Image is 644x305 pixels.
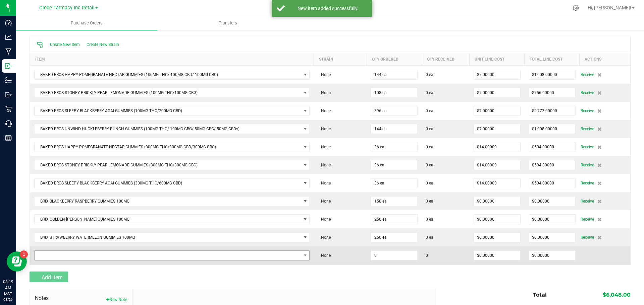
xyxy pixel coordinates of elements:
[470,53,525,65] th: Unit Line Cost
[371,215,417,224] input: 0 ea
[5,106,12,112] inline-svg: Retail
[581,179,594,187] span: Receive
[474,233,520,242] input: $0.00000
[426,198,433,204] span: 0 ea
[35,294,127,302] span: Notes
[581,89,594,97] span: Receive
[529,106,575,116] input: $0.00000
[35,160,301,170] span: BAKED BROS STONEY PRICKLY PEAR LEMONADE GUMMIES (300MG THC/300MG CBG)
[3,279,13,297] p: 08:19 AM MST
[474,215,520,224] input: $0.00000
[318,235,331,240] span: None
[367,53,422,65] th: Qty Ordered
[474,160,520,170] input: $0.00000
[371,88,417,97] input: 0 ea
[318,181,331,185] span: None
[87,42,119,47] span: Create New Strain
[34,250,310,260] span: NO DATA FOUND
[581,233,594,241] span: Receive
[533,292,547,298] span: Total
[50,42,80,47] span: Create New Item
[34,70,310,80] span: NO DATA FOUND
[34,88,310,98] span: NO DATA FOUND
[35,197,301,206] span: BRIX BLACKBERRY RASPBERRY GUMMIES 100MG
[5,48,12,55] inline-svg: Manufacturing
[318,90,331,95] span: None
[529,160,575,170] input: $0.00000
[588,5,631,10] span: Hi, [PERSON_NAME]!
[62,20,112,26] span: Purchase Orders
[581,107,594,115] span: Receive
[426,234,433,240] span: 0 ea
[5,135,12,141] inline-svg: Reports
[35,70,301,79] span: BAKED BROS HAPPY POMEGRANATE NECTAR GUMMIES (100MG THC/ 100MG CBD/ 100MG CBC)
[525,53,580,65] th: Total Line Cost
[529,251,575,260] input: $0.00000
[318,199,331,204] span: None
[426,252,428,258] span: 0
[474,70,520,79] input: $0.00000
[318,253,331,258] span: None
[318,145,331,149] span: None
[318,127,331,131] span: None
[34,106,310,116] span: NO DATA FOUND
[157,16,299,30] a: Transfers
[529,178,575,188] input: $0.00000
[529,233,575,242] input: $0.00000
[426,216,433,222] span: 0 ea
[572,5,580,11] div: Manage settings
[5,34,12,41] inline-svg: Analytics
[371,106,417,116] input: 0 ea
[474,178,520,188] input: $0.00000
[426,144,433,150] span: 0 ea
[529,215,575,224] input: $0.00000
[34,160,310,170] span: NO DATA FOUND
[34,142,310,152] span: NO DATA FOUND
[3,297,13,302] p: 08/26
[35,178,301,188] span: BAKED BROS SLEEPY BLACKBERRY ACAI GUMMIES (300MG THC/600MG CBD)
[371,70,417,79] input: 0 ea
[581,161,594,169] span: Receive
[35,106,301,116] span: BAKED BROS SLEEPY BLACKBERRY ACAI GUMMIES (100MG THC/200MG CBD)
[603,292,631,298] span: $6,048.00
[426,180,433,186] span: 0 ea
[318,163,331,167] span: None
[426,162,433,168] span: 0 ea
[426,90,433,96] span: 0 ea
[474,88,520,97] input: $0.00000
[371,160,417,170] input: 0 ea
[422,53,470,65] th: Qty Received
[35,142,301,152] span: BAKED BROS HAPPY POMEGRANATE NECTAR GUMMIES (300MG THC/300MG CBD/300MG CBC)
[426,108,433,114] span: 0 ea
[34,124,310,134] span: NO DATA FOUND
[106,297,127,303] button: New Note
[474,124,520,134] input: $0.00000
[5,91,12,98] inline-svg: Outbound
[371,178,417,188] input: 0 ea
[529,124,575,134] input: $0.00000
[7,251,27,272] iframe: Resource center
[529,197,575,206] input: $0.00000
[16,16,157,30] a: Purchase Orders
[39,5,95,11] span: Globe Farmacy Inc Retail
[210,20,246,26] span: Transfers
[474,197,520,206] input: $0.00000
[5,77,12,84] inline-svg: Inventory
[371,197,417,206] input: 0 ea
[318,217,331,222] span: None
[5,19,12,26] inline-svg: Dashboard
[371,233,417,242] input: 0 ea
[35,88,301,97] span: BAKED BROS STONEY PRICKLY PEAR LEMONADE GUMMIES (100MG THC/100MG CBG)
[288,5,367,12] div: New item added successfully.
[371,251,417,260] input: 0
[426,72,433,78] span: 0 ea
[5,63,12,69] inline-svg: Inbound
[314,53,367,65] th: Strain
[35,233,301,242] span: BRIX STRAWBERRY WATERMELON GUMMIES 100MG
[30,272,68,282] button: Add Item
[371,124,417,134] input: 0 ea
[318,108,331,113] span: None
[371,142,417,152] input: 0 ea
[474,251,520,260] input: $0.00000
